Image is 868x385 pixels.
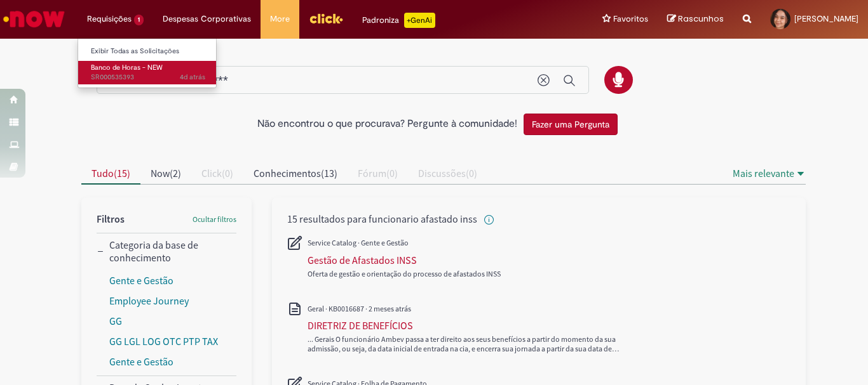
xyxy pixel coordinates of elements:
span: Requisições [87,13,132,25]
span: 4d atrás [180,72,205,82]
span: Rascunhos [678,13,724,25]
span: 1 [134,15,144,25]
p: +GenAi [404,13,435,28]
ul: Requisições [78,38,217,88]
a: Exibir Todas as Solicitações [78,44,218,58]
span: More [270,13,290,25]
span: Favoritos [613,13,648,25]
button: Fazer uma Pergunta [524,114,618,135]
h2: Não encontrou o que procurava? Pergunte à comunidade! [257,119,517,130]
div: Padroniza [362,13,435,28]
time: 28/08/2025 13:21:15 [180,72,205,82]
span: SR000535393 [91,72,205,82]
a: Rascunhos [667,13,724,25]
img: ServiceNow [1,6,67,32]
a: Aberto SR000535393 : Banco de Horas - NEW [78,61,218,84]
span: [PERSON_NAME] [794,13,858,24]
span: Despesas Corporativas [163,13,251,25]
span: Banco de Horas - NEW [91,63,163,72]
img: click_logo_yellow_360x200.png [309,9,343,28]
